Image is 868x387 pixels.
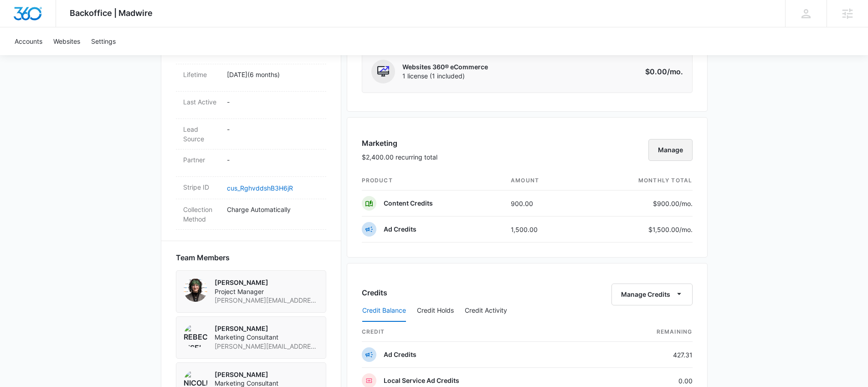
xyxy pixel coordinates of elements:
[503,191,581,217] td: 900.00
[384,199,433,208] p: Content Credits
[384,376,459,385] p: Local Service Ad Credits
[215,324,318,333] p: [PERSON_NAME]
[667,67,683,76] span: /mo.
[227,184,293,192] a: cus_RghvddshB3H6jR
[362,322,596,342] th: credit
[465,300,507,322] button: Credit Activity
[679,200,693,207] span: /mo.
[362,300,406,322] button: Credit Balance
[227,70,319,79] p: [DATE] ( 6 months )
[640,66,683,77] p: $0.00
[183,70,220,79] dt: Lifetime
[384,350,416,359] p: Ad Credits
[648,139,693,161] button: Manage
[503,217,581,243] td: 1,500.00
[215,287,318,296] span: Project Manager
[402,72,488,81] span: 1 license (1 included)
[215,296,318,305] span: [PERSON_NAME][EMAIL_ADDRESS][PERSON_NAME][DOMAIN_NAME]
[227,97,319,107] p: -
[581,171,693,191] th: monthly total
[184,278,207,302] img: Percy Ackerman
[176,64,326,92] div: Lifetime[DATE](6 months)
[611,284,693,305] button: Manage Credits
[215,278,318,287] p: [PERSON_NAME]
[596,342,693,368] td: 427.31
[679,226,693,233] span: /mo.
[215,333,318,342] span: Marketing Consultant
[176,199,326,230] div: Collection MethodCharge Automatically
[362,171,504,191] th: product
[184,324,207,348] img: Rebecca Eisele
[596,322,693,342] th: Remaining
[183,182,220,192] dt: Stripe ID
[183,205,220,224] dt: Collection Method
[362,287,387,298] h3: Credits
[648,225,693,234] p: $1,500.00
[362,138,437,149] h3: Marketing
[402,62,488,72] p: Websites 360® eCommerce
[227,205,319,214] p: Charge Automatically
[176,92,326,119] div: Last Active-
[384,225,416,234] p: Ad Credits
[176,177,326,199] div: Stripe IDcus_RghvddshB3H6jR
[215,370,318,379] p: [PERSON_NAME]
[70,8,153,18] span: Backoffice | Madwire
[9,27,48,55] a: Accounts
[183,97,220,107] dt: Last Active
[176,119,326,150] div: Lead Source-
[86,27,121,55] a: Settings
[417,300,454,322] button: Credit Holds
[176,150,326,177] div: Partner-
[215,342,318,351] span: [PERSON_NAME][EMAIL_ADDRESS][PERSON_NAME][DOMAIN_NAME]
[227,155,319,165] p: -
[183,155,220,165] dt: Partner
[227,124,319,134] p: -
[48,27,86,55] a: Websites
[650,199,693,208] p: $900.00
[362,152,437,162] p: $2,400.00 recurring total
[503,171,581,191] th: amount
[176,252,230,263] span: Team Members
[183,124,220,144] dt: Lead Source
